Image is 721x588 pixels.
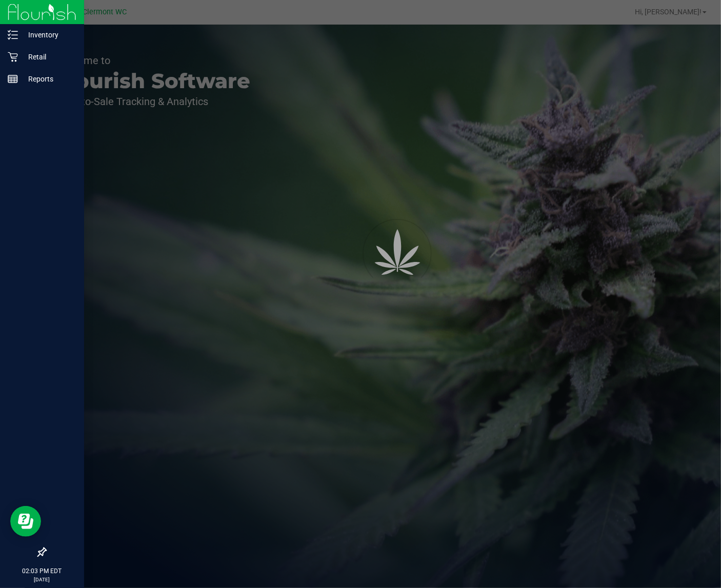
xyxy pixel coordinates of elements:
inline-svg: Retail [8,52,18,62]
p: Reports [18,73,79,85]
p: [DATE] [5,576,79,583]
p: Inventory [18,29,79,41]
iframe: Resource center [10,506,41,537]
inline-svg: Inventory [8,30,18,40]
p: Retail [18,51,79,63]
p: 02:03 PM EDT [5,566,79,576]
inline-svg: Reports [8,74,18,84]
